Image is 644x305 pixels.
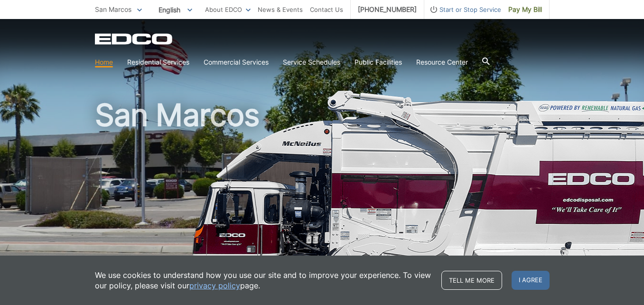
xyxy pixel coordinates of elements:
[310,4,343,15] a: Contact Us
[189,280,240,291] a: privacy policy
[127,57,189,67] a: Residential Services
[95,270,432,291] p: We use cookies to understand how you use our site and to improve your experience. To view our pol...
[204,57,269,67] a: Commercial Services
[205,4,251,15] a: About EDCO
[283,57,340,67] a: Service Schedules
[355,57,402,67] a: Public Facilities
[512,271,550,290] span: I agree
[95,33,174,45] a: EDCD logo. Return to the homepage.
[416,57,468,67] a: Resource Center
[95,57,113,67] a: Home
[95,5,131,13] span: San Marcos
[508,4,542,15] span: Pay My Bill
[151,2,199,18] span: English
[258,4,303,15] a: News & Events
[441,271,502,290] a: Tell me more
